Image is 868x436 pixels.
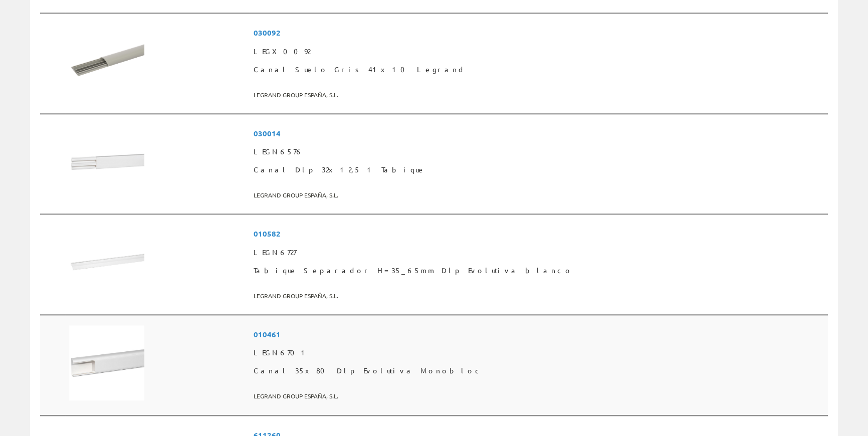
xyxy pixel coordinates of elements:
[254,87,824,103] span: LEGRAND GROUP ESPAÑA, S.L.
[254,187,824,203] span: LEGRAND GROUP ESPAÑA, S.L.
[254,325,824,344] span: 010461
[254,262,824,280] span: Tabique Separador H=35_65mm Dlp Evolutiva blanco
[254,362,824,380] span: Canal 35x80 Dlp Evolutiva Monobloc
[254,225,824,243] span: 010582
[254,388,824,404] span: LEGRAND GROUP ESPAÑA, S.L.
[254,43,824,61] span: LEGX0092
[69,24,144,99] img: Foto artículo Canal Suelo Gris 41x10 Legrand (150x150)
[69,225,144,300] img: Foto artículo Tabique Separador H=35_65mm Dlp Evolutiva blanco (150x150)
[254,161,824,179] span: Canal Dlp 32x12,5 1 Tabique
[69,124,144,199] img: Foto artículo Canal Dlp 32x12,5 1 Tabique (150x150)
[254,244,824,262] span: LEGN6727
[254,344,824,362] span: LEGN6701
[254,61,824,79] span: Canal Suelo Gris 41x10 Legrand
[254,124,824,143] span: 030014
[254,24,824,42] span: 030092
[254,288,824,304] span: LEGRAND GROUP ESPAÑA, S.L.
[69,325,144,400] img: Foto artículo Canal 35x80 Dlp Evolutiva Monobloc (150x150)
[254,143,824,161] span: LEGN6576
